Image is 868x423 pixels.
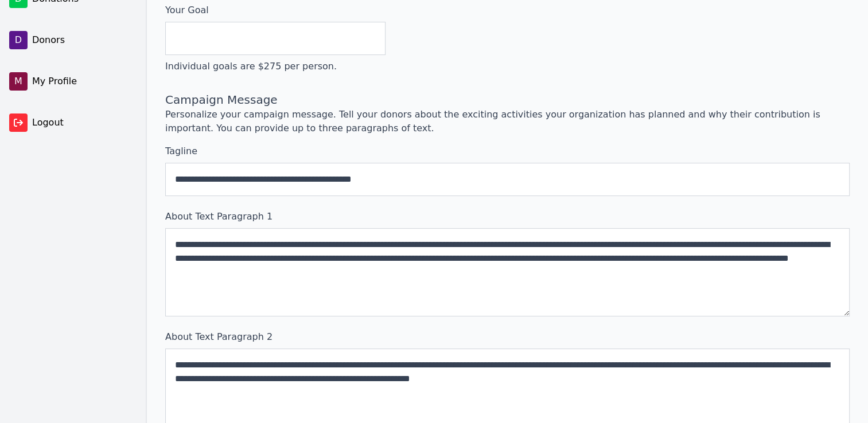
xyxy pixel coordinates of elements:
[165,210,850,224] label: About Text Paragraph 1
[165,60,386,73] p: Individual goals are $275 per person.
[9,31,28,49] span: D
[165,144,850,158] label: Tagline
[165,330,850,344] label: About Text Paragraph 2
[165,3,386,17] label: Your Goal
[32,33,134,47] span: Donors
[32,116,137,130] span: Logout
[165,108,850,135] p: Personalize your campaign message. Tell your donors about the exciting activities your organizati...
[32,75,134,88] span: My Profile
[165,92,850,108] h2: Campaign Message
[9,72,28,91] span: M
